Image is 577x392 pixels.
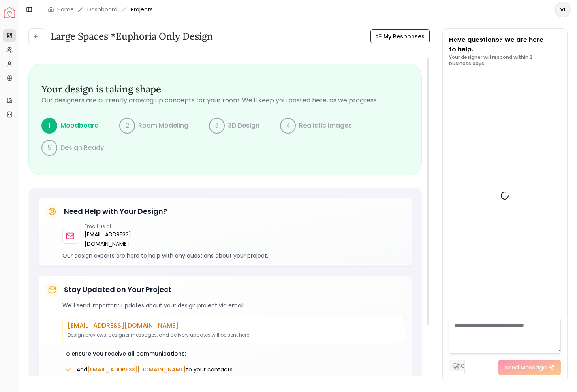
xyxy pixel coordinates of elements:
span: VI [556,2,570,17]
h3: Your design is taking shape [41,83,409,96]
div: 3 [209,118,225,134]
img: Spacejoy Logo [4,7,15,18]
p: We'll send important updates about your design project via email: [62,302,405,309]
h5: Need Help with Your Design? [64,206,167,217]
a: Spacejoy [4,7,15,18]
p: Design Ready [60,143,104,153]
p: 3D Design [228,121,259,130]
span: Projects [131,6,153,13]
button: VI [555,2,571,17]
p: Room Modeling [138,121,188,130]
p: Our design experts are here to help with any questions about your project. [62,252,405,260]
div: 4 [280,118,296,134]
h5: Stay Updated on Your Project [64,284,171,295]
nav: breadcrumb [48,6,153,13]
p: [EMAIL_ADDRESS][DOMAIN_NAME] [68,321,400,330]
span: My Responses [383,32,425,40]
a: Home [57,6,74,13]
div: 5 [41,140,57,156]
span: [EMAIL_ADDRESS][DOMAIN_NAME] [87,366,186,373]
div: 1 [41,118,57,134]
p: Have questions? We are here to help. [449,35,561,54]
button: My Responses [370,29,430,43]
p: Design previews, designer messages, and delivery updates will be sent here [68,332,400,338]
p: Realistic Images [299,121,352,130]
div: 2 [119,118,135,134]
p: To ensure you receive all communications: [62,350,405,358]
p: Our designers are currently drawing up concepts for your room. We'll keep you posted here, as we ... [41,96,409,105]
p: Your designer will respond within 2 business days. [449,54,561,67]
span: Add to your contacts [77,366,233,373]
a: [EMAIL_ADDRESS][DOMAIN_NAME] [85,230,139,249]
p: Moodboard [60,121,99,130]
a: Dashboard [87,6,117,13]
h3: Large Spaces *Euphoria Only design [51,30,213,43]
p: Email us at [85,223,139,230]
